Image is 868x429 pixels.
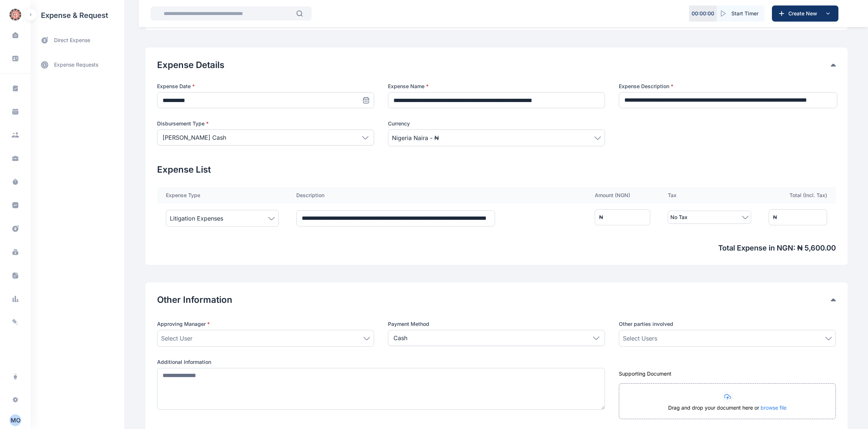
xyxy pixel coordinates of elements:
label: Expense Description [619,83,836,90]
p: [PERSON_NAME] Cash [163,133,226,142]
th: Expense Type [157,187,288,203]
a: direct expense [31,31,124,50]
th: Description [288,187,586,203]
div: ₦ [599,214,603,221]
span: No Tax [670,213,688,222]
th: Total (Incl. Tax) [760,187,836,203]
button: MO [9,414,21,426]
span: Approving Manager [157,320,210,328]
h2: Expense List [157,164,836,176]
th: Tax [659,187,760,203]
span: Select Users [623,334,657,343]
button: Expense Details [157,59,831,71]
span: Other parties involved [619,320,673,328]
p: Cash [393,334,407,342]
span: browse file [761,404,787,411]
div: Drag and drop your document here or [619,404,835,419]
label: Expense Date [157,83,374,90]
span: Select User [161,334,193,343]
div: ₦ [773,214,777,221]
p: 00 : 00 : 00 [692,10,714,17]
label: Additional Information [157,358,605,366]
button: Other Information [157,294,831,306]
button: Start Timer [717,5,764,22]
div: Supporting Document [619,370,836,377]
span: Start Timer [731,10,758,17]
span: direct expense [54,37,90,44]
span: Create New [785,10,823,17]
span: Litigation Expenses [170,214,223,223]
div: Expense Details [157,59,836,71]
div: Other Information [157,294,836,306]
label: Payment Method [388,320,605,328]
button: Create New [772,5,838,22]
span: Total Expense in NGN : ₦ 5,600.00 [157,243,836,253]
span: Currency [388,120,410,127]
label: Expense Name [388,83,605,90]
div: expense requests [31,50,124,74]
span: Nigeria Naira - ₦ [392,133,439,142]
div: M O [9,416,21,425]
button: MO [4,414,26,426]
a: expense requests [31,56,124,74]
label: Disbursement Type [157,120,374,127]
th: Amount ( NGN ) [586,187,659,203]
